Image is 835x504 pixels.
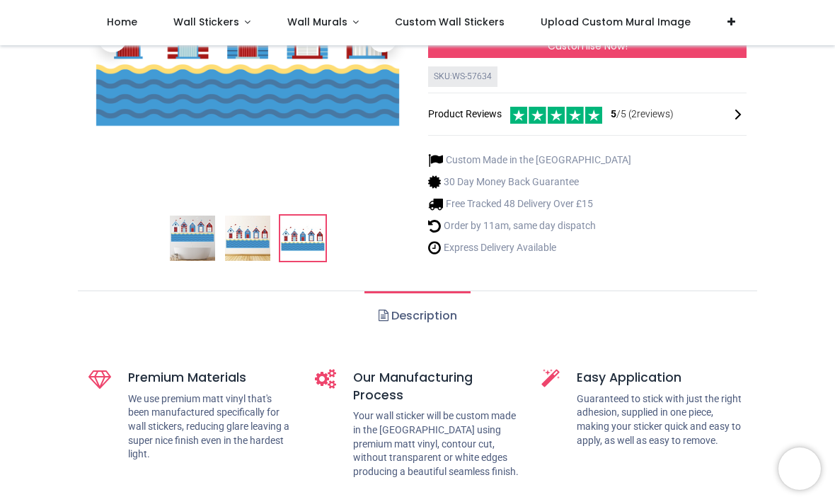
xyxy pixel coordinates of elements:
[577,392,747,447] p: Guaranteed to stick with just the right adhesion, supplied in one piece, making your sticker quic...
[353,369,520,404] h5: Our Manufacturing Process
[778,447,821,490] iframe: Brevo live chat
[353,409,520,479] p: Your wall sticker will be custom made in the [GEOGRAPHIC_DATA] using premium matt vinyl, contour ...
[548,39,628,53] span: Customise Now!
[395,15,505,29] span: Custom Wall Stickers
[428,240,631,255] li: Express Delivery Available
[611,108,616,119] span: 5
[428,105,747,124] div: Product Reviews
[287,15,347,29] span: Wall Murals
[170,216,215,261] img: Beach Huts Nautical Seaside Wall Sticker
[428,197,631,211] li: Free Tracked 48 Delivery Over £15
[128,392,294,462] p: We use premium matt vinyl that's been manufactured specifically for wall stickers, reducing glare...
[577,369,747,387] h5: Easy Application
[128,369,294,387] h5: Premium Materials
[225,216,270,261] img: WS-57634-02
[541,15,691,29] span: Upload Custom Mural Image
[611,107,674,122] span: /5 ( 2 reviews)
[107,15,137,29] span: Home
[428,66,497,87] div: SKU: WS-57634
[280,216,326,261] img: WS-57634-03
[428,175,631,189] li: 30 Day Money Back Guarantee
[428,218,631,233] li: Order by 11am, same day dispatch
[173,15,239,29] span: Wall Stickers
[364,291,470,341] a: Description
[428,153,631,168] li: Custom Made in the [GEOGRAPHIC_DATA]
